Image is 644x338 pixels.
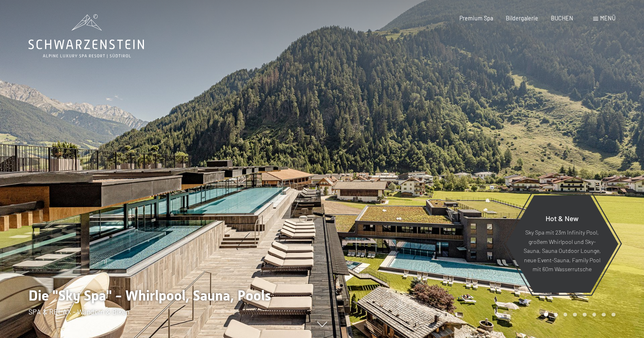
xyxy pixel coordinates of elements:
[554,313,558,317] div: Carousel Page 2
[505,195,619,293] a: Hot & New Sky Spa mit 23m Infinity Pool, großem Whirlpool und Sky-Sauna, Sauna Outdoor Lounge, ne...
[573,313,577,317] div: Carousel Page 4
[541,313,615,317] div: Carousel Pagination
[459,15,493,22] a: Premium Spa
[602,313,606,317] div: Carousel Page 7
[523,228,601,274] p: Sky Spa mit 23m Infinity Pool, großem Whirlpool und Sky-Sauna, Sauna Outdoor Lounge, neue Event-S...
[600,15,616,22] span: Menü
[544,313,548,317] div: Carousel Page 1 (Current Slide)
[563,313,568,317] div: Carousel Page 3
[551,15,573,22] a: BUCHEN
[611,313,616,317] div: Carousel Page 8
[546,214,579,223] span: Hot & New
[506,15,538,22] a: Bildergalerie
[592,313,596,317] div: Carousel Page 6
[583,313,587,317] div: Carousel Page 5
